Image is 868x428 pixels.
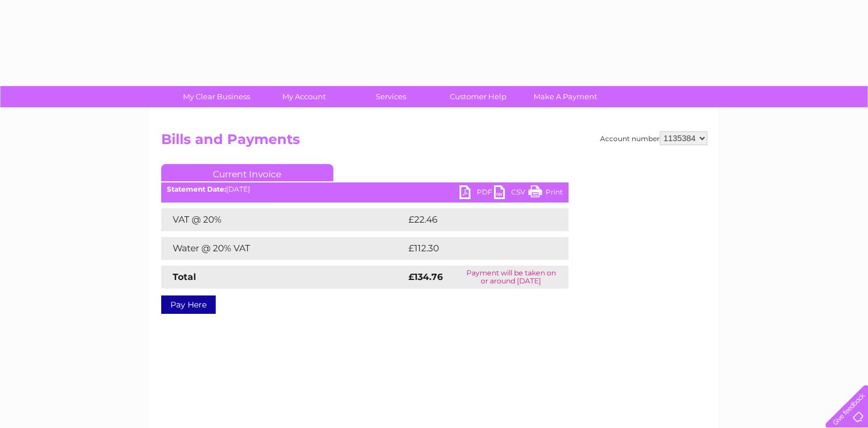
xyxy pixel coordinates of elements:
div: Account number [600,131,707,145]
a: My Account [256,86,351,107]
strong: Total [173,271,196,282]
a: Services [344,86,438,107]
b: Statement Date: [167,185,226,193]
a: My Clear Business [169,86,264,107]
a: Print [528,185,563,202]
div: [DATE] [161,185,569,193]
td: VAT @ 20% [161,208,406,231]
a: CSV [494,185,528,202]
strong: £134.76 [408,271,443,282]
a: Customer Help [431,86,526,107]
td: £22.46 [406,208,546,231]
h2: Bills and Payments [161,131,707,153]
a: Pay Here [161,295,216,314]
a: Make A Payment [518,86,613,107]
td: £112.30 [406,237,546,260]
a: Current Invoice [161,164,333,181]
a: PDF [460,185,494,202]
td: Water @ 20% VAT [161,237,406,260]
td: Payment will be taken on or around [DATE] [454,266,569,289]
